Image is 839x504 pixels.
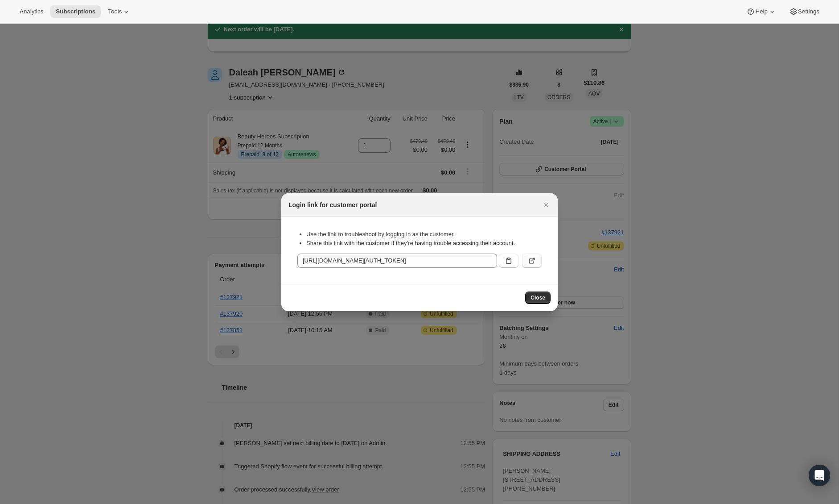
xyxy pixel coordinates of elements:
[755,8,767,15] span: Help
[531,294,545,301] span: Close
[306,239,542,248] li: Share this link with the customer if they’re having trouble accessing their account.
[20,8,43,15] span: Analytics
[741,5,781,18] button: Help
[798,8,819,15] span: Settings
[108,8,122,15] span: Tools
[56,8,95,15] span: Subscriptions
[306,230,542,239] li: Use the link to troubleshoot by logging in as the customer.
[784,5,825,18] button: Settings
[50,5,101,18] button: Subscriptions
[103,5,136,18] button: Tools
[525,292,551,304] button: Close
[809,465,830,486] div: Open Intercom Messenger
[288,200,377,209] h2: Login link for customer portal
[14,5,49,18] button: Analytics
[540,199,552,211] button: Close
